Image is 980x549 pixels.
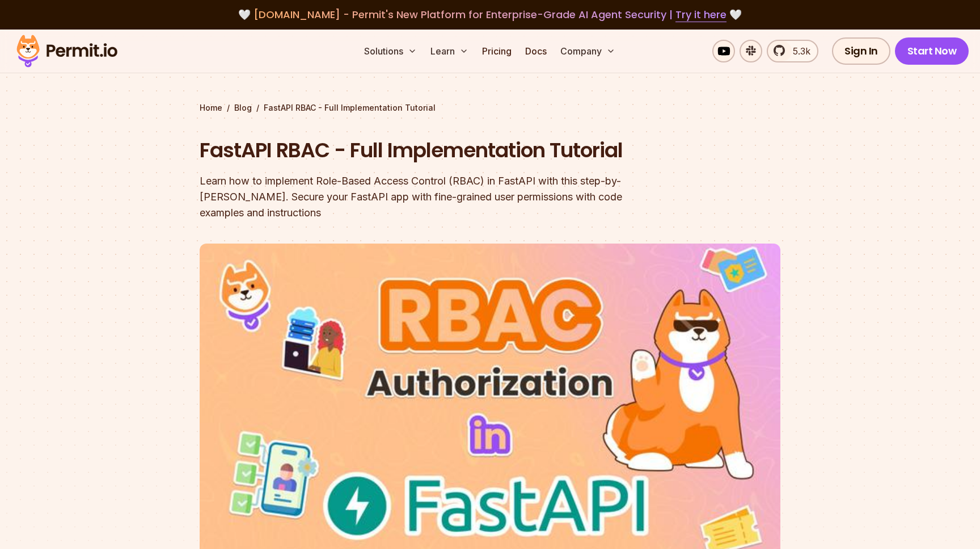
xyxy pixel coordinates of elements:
button: Company [556,40,620,62]
a: Home [200,102,222,114]
a: Start Now [895,37,969,65]
div: Learn how to implement Role-Based Access Control (RBAC) in FastAPI with this step-by-[PERSON_NAME... [200,173,635,221]
h1: FastAPI RBAC - Full Implementation Tutorial [200,136,635,165]
a: Pricing [478,40,516,62]
a: 5.3k [767,40,818,62]
div: 🤍 🤍 [27,7,953,23]
span: [DOMAIN_NAME] - Permit's New Platform for Enterprise-Grade AI Agent Security | [254,7,726,22]
button: Learn [426,40,473,62]
a: Try it here [675,7,726,22]
button: Solutions [360,40,421,62]
img: Permit logo [11,32,122,70]
a: Blog [234,102,252,114]
a: Sign In [832,37,890,65]
div: / / [200,102,780,114]
a: Docs [521,40,551,62]
span: 5.3k [786,44,810,58]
